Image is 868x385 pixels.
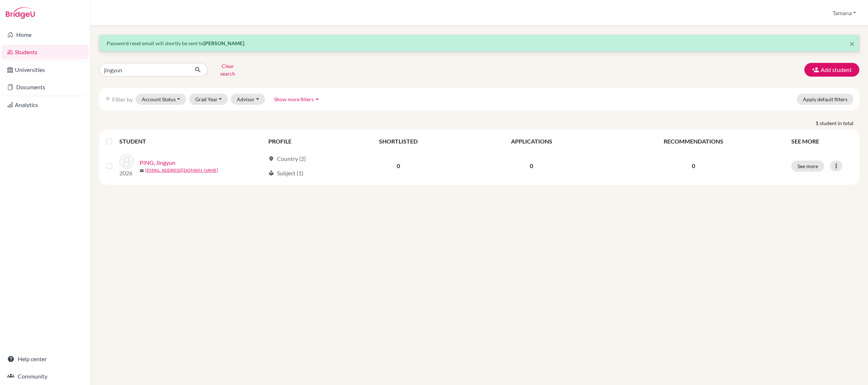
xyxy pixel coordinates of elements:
[99,63,189,77] input: Find student by name...
[1,63,89,77] a: Universities
[797,94,854,105] button: Apply default filters
[850,39,855,48] button: Close
[1,369,89,384] a: Community
[463,150,600,182] td: 0
[140,168,144,173] span: mail
[820,119,859,127] span: student in total
[1,27,89,42] a: Home
[189,94,228,105] button: Grad Year
[1,80,89,94] a: Documents
[274,96,314,102] span: Show more filters
[231,94,265,105] button: Advisor
[804,63,859,77] button: Add student
[600,133,787,150] th: RECOMMENDATIONS
[787,133,856,150] th: SEE MORE
[6,7,35,19] img: Bridge-U
[816,119,820,127] strong: 1
[119,154,134,169] img: PING, Jingyun
[136,94,186,105] button: Account Status
[107,39,852,47] p: Password reset email will shortly be sent to .
[119,133,264,150] th: STUDENT
[145,167,218,174] a: [EMAIL_ADDRESS][DOMAIN_NAME]
[463,133,600,150] th: APPLICATIONS
[829,6,859,20] button: Tamana
[268,156,274,162] span: location_on
[850,38,855,49] span: ×
[333,133,463,150] th: SHORTLISTED
[268,94,327,105] button: Show more filtersarrow_drop_up
[1,98,89,112] a: Analytics
[264,133,333,150] th: PROFILE
[333,150,463,182] td: 0
[1,352,89,366] a: Help center
[314,95,321,103] i: arrow_drop_up
[268,170,274,176] span: local_library
[140,158,175,167] a: PING, Jingyun
[791,161,824,172] button: See more
[1,45,89,59] a: Students
[208,60,248,79] button: Clear search
[268,154,306,163] div: Country (2)
[204,40,244,46] strong: [PERSON_NAME]
[268,169,303,177] div: Subject (1)
[112,96,133,103] span: Filter by
[105,96,111,102] i: filter_list
[119,169,134,177] p: 2026
[604,162,783,170] p: 0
